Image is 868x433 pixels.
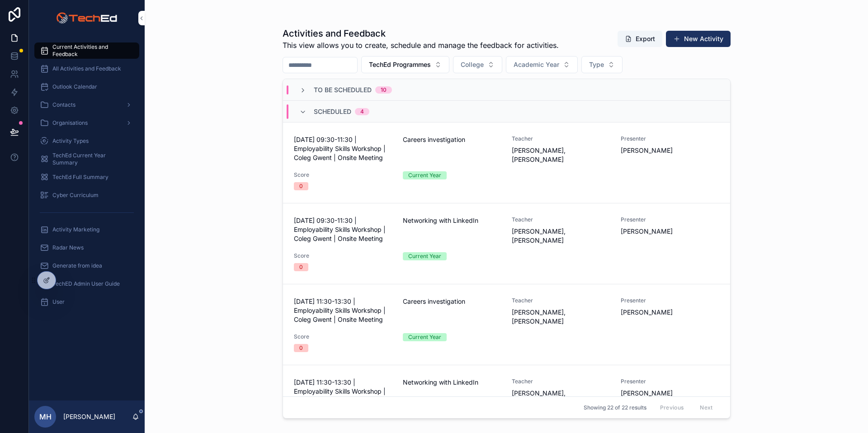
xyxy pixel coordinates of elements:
div: Current Year [408,252,441,260]
span: [PERSON_NAME], [PERSON_NAME] [512,308,610,326]
a: Outlook Calendar [34,79,139,95]
button: Select Button [506,56,578,73]
span: Presenter [621,135,719,142]
span: MH [39,411,52,422]
div: 0 [299,263,303,271]
button: Select Button [361,56,449,73]
span: [PERSON_NAME] [621,146,719,155]
span: [PERSON_NAME], [PERSON_NAME] [512,146,610,164]
button: Select Button [453,56,502,73]
span: TechEd Full Summary [52,174,108,181]
a: [DATE] 09:30-11:30 | Employability Skills Workshop | Coleg Gwent | Onsite MeetingCareers investig... [283,122,730,203]
span: TechEd Current Year Summary [52,152,130,166]
span: Teacher [512,297,610,304]
span: [PERSON_NAME], [PERSON_NAME] [512,227,610,245]
button: New Activity [666,31,731,47]
a: Organisations [34,115,139,131]
a: [DATE] 11:30-13:30 | Employability Skills Workshop | Coleg Gwent | Onsite MeetingCareers investig... [283,284,730,365]
span: User [52,298,65,306]
img: App logo [56,11,117,25]
a: Radar News [34,240,139,256]
span: [PERSON_NAME] [621,227,719,236]
span: TechED Admin User Guide [52,280,120,287]
span: All Activities and Feedback [52,65,121,72]
span: Activity Marketing [52,226,99,233]
a: Cyber Curriculum [34,187,139,203]
span: Teacher [512,135,610,142]
span: Networking with LinkedIn [403,216,501,225]
a: [DATE] 09:30-11:30 | Employability Skills Workshop | Coleg Gwent | Onsite MeetingNetworking with ... [283,203,730,284]
a: TechED Admin User Guide [34,276,139,292]
span: Contacts [52,101,75,108]
span: College [461,60,484,69]
span: Careers investigation [403,297,501,306]
span: Cyber Curriculum [52,192,99,199]
span: [PERSON_NAME] [621,308,719,317]
div: 4 [360,108,364,115]
span: Activity Types [52,137,89,145]
a: All Activities and Feedback [34,61,139,77]
div: 0 [299,344,303,352]
span: Teacher [512,378,610,385]
a: Current Activities and Feedback [34,42,139,59]
span: Generate from idea [52,262,102,269]
a: TechEd Full Summary [34,169,139,185]
a: TechEd Current Year Summary [34,151,139,167]
span: Organisations [52,119,88,127]
span: [DATE] 09:30-11:30 | Employability Skills Workshop | Coleg Gwent | Onsite Meeting [294,135,392,162]
span: To Be Scheduled [314,85,372,94]
span: Current Activities and Feedback [52,43,130,58]
span: [PERSON_NAME] [621,389,719,398]
span: Score [294,171,392,179]
a: Activity Types [34,133,139,149]
a: Contacts [34,97,139,113]
span: Outlook Calendar [52,83,97,90]
span: Scheduled [314,107,351,116]
button: Select Button [581,56,623,73]
span: Teacher [512,216,610,223]
span: Showing 22 of 22 results [584,404,646,411]
span: Academic Year [514,60,559,69]
span: TechEd Programmes [369,60,431,69]
span: Networking with LinkedIn [403,378,501,387]
span: Presenter [621,378,719,385]
div: 0 [299,182,303,190]
span: [DATE] 09:30-11:30 | Employability Skills Workshop | Coleg Gwent | Onsite Meeting [294,216,392,243]
a: User [34,294,139,310]
div: scrollable content [29,36,145,322]
span: Type [589,60,604,69]
span: Score [294,333,392,340]
span: Presenter [621,216,719,223]
a: Activity Marketing [34,221,139,238]
button: Export [618,31,662,47]
span: Radar News [52,244,84,251]
span: Score [294,252,392,259]
span: [DATE] 11:30-13:30 | Employability Skills Workshop | Coleg Gwent | Onsite Meeting [294,378,392,405]
span: Presenter [621,297,719,304]
span: [DATE] 11:30-13:30 | Employability Skills Workshop | Coleg Gwent | Onsite Meeting [294,297,392,324]
span: [PERSON_NAME], [PERSON_NAME] [512,389,610,407]
p: [PERSON_NAME] [63,412,115,421]
div: 10 [381,86,387,94]
a: Generate from idea [34,258,139,274]
span: Careers investigation [403,135,501,144]
span: This view allows you to create, schedule and manage the feedback for activities. [283,40,559,51]
h1: Activities and Feedback [283,27,559,40]
div: Current Year [408,171,441,179]
div: Current Year [408,333,441,341]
